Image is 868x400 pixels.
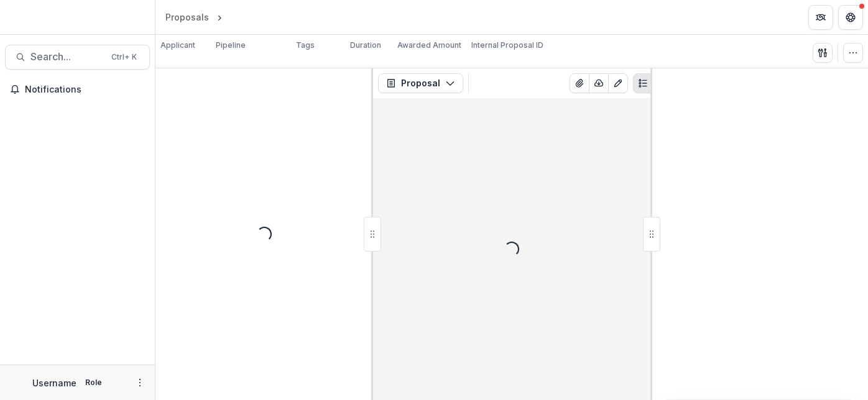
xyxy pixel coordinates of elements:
[160,8,214,26] a: Proposals
[165,11,209,24] div: Proposals
[160,8,278,26] nav: breadcrumb
[160,40,195,51] p: Applicant
[808,5,833,30] button: Partners
[5,45,150,70] button: Search...
[32,376,76,389] p: Username
[109,50,139,64] div: Ctrl + K
[296,40,315,51] p: Tags
[132,375,147,390] button: More
[81,377,106,388] p: Role
[471,40,543,51] p: Internal Proposal ID
[397,40,461,51] p: Awarded Amount
[570,73,589,93] button: View Attached Files
[378,73,463,93] button: Proposal
[216,40,246,51] p: Pipeline
[350,40,381,51] p: Duration
[25,84,145,95] span: Notifications
[608,73,628,93] button: Edit as form
[633,73,653,93] button: Plaintext view
[5,80,150,99] button: Notifications
[30,51,104,63] span: Search...
[838,5,863,30] button: Get Help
